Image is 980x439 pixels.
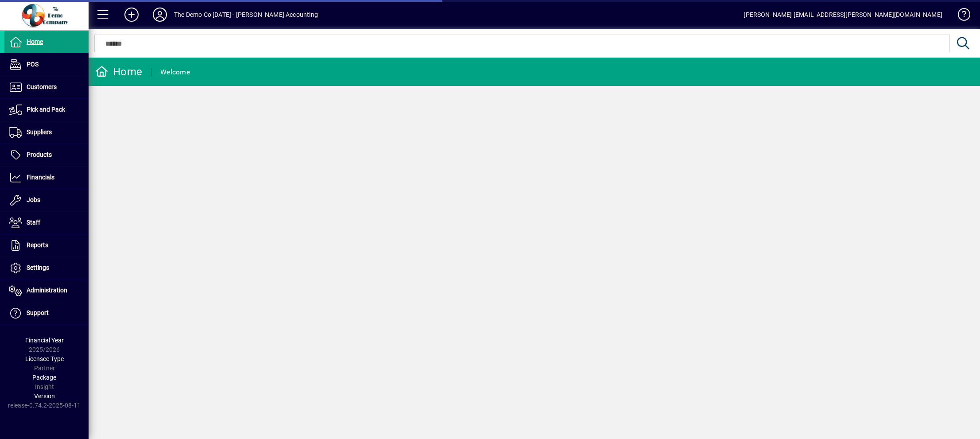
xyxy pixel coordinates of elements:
a: POS [4,54,89,76]
div: [PERSON_NAME] [EMAIL_ADDRESS][PERSON_NAME][DOMAIN_NAME] [744,8,942,22]
span: Suppliers [27,128,52,136]
span: Reports [27,241,48,249]
a: Settings [4,257,89,279]
span: Version [34,392,55,400]
span: Settings [27,264,49,271]
span: Jobs [27,196,40,203]
a: Jobs [4,189,89,211]
a: Staff [4,212,89,234]
span: Package [32,374,56,381]
a: Pick and Pack [4,99,89,121]
span: Pick and Pack [27,106,65,113]
span: Products [27,151,52,158]
span: Customers [27,83,57,90]
a: Products [4,144,89,166]
button: Profile [146,7,174,23]
span: Administration [27,287,67,294]
span: Staff [27,219,40,226]
span: Licensee Type [25,355,64,362]
a: Reports [4,234,89,256]
div: The Demo Co [DATE] - [PERSON_NAME] Accounting [174,8,318,22]
span: POS [27,61,39,68]
span: Financial Year [25,337,64,344]
a: Suppliers [4,121,89,144]
a: Knowledge Base [951,2,969,31]
span: Financials [27,174,54,181]
button: Add [117,7,146,23]
div: Home [95,65,142,79]
div: Welcome [160,65,190,79]
a: Financials [4,167,89,189]
span: Home [27,38,43,45]
span: Support [27,309,49,316]
a: Support [4,302,89,324]
a: Administration [4,280,89,302]
a: Customers [4,76,89,98]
